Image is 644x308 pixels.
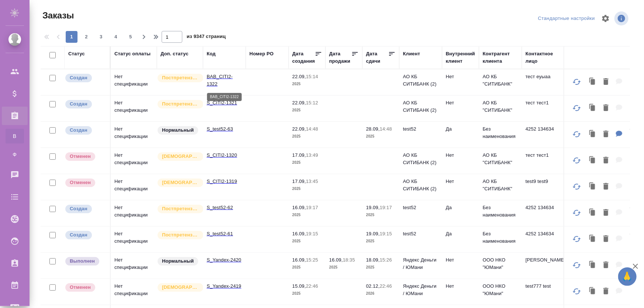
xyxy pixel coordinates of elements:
[207,50,216,58] div: Код
[111,174,157,200] td: Нет спецификации
[292,290,322,297] p: 2025
[366,211,396,219] p: 2025
[329,50,351,65] div: Дата продажи
[403,125,438,133] p: test52
[586,205,600,221] button: Клонировать
[306,74,318,79] p: 15:14
[522,174,565,200] td: test9 test9
[292,50,315,65] div: Дата создания
[600,258,612,273] button: Удалить
[586,179,600,194] button: Клонировать
[207,125,242,133] p: S_test52-63
[366,290,396,297] p: 2026
[380,231,392,236] p: 19:15
[306,179,318,184] p: 13:45
[522,226,565,252] td: 4252 134634
[522,69,565,95] td: тест еуыаа
[157,125,199,135] div: Статус по умолчанию для стандартных заказов
[483,50,518,65] div: Контрагент клиента
[111,253,157,278] td: Нет спецификации
[483,256,518,271] p: ООО НКО "ЮМани"
[306,152,318,158] p: 13:49
[70,153,91,160] p: Отменен
[446,256,475,264] p: Нет
[522,200,565,226] td: 4252 134634
[366,133,396,140] p: 2025
[111,122,157,148] td: Нет спецификации
[403,230,438,238] p: test52
[162,231,199,239] p: Постпретензионный
[600,127,612,142] button: Удалить
[366,238,396,245] p: 2025
[446,125,475,133] p: Да
[65,99,106,109] div: Выставляется автоматически при создании заказа
[446,178,475,185] p: Нет
[600,101,612,116] button: Удалить
[568,73,586,91] button: Обновить
[65,152,106,162] div: Выставляет КМ после отмены со стороны клиента. Если уже после запуска – КМ пишет ПМу про отмену, ...
[600,284,612,299] button: Удалить
[536,13,597,24] div: split button
[403,50,420,58] div: Клиент
[80,33,92,41] span: 2
[306,231,318,236] p: 19:15
[95,31,107,43] button: 3
[70,284,91,291] p: Отменен
[586,232,600,247] button: Клонировать
[446,230,475,238] p: Да
[292,211,322,219] p: 2025
[157,152,199,162] div: Выставляется автоматически для первых 3 заказов нового контактного лица. Особое внимание
[483,99,518,114] p: АО КБ "СИТИБАНК"
[111,226,157,252] td: Нет спецификации
[483,152,518,166] p: АО КБ "СИТИБАНК"
[249,50,273,58] div: Номер PO
[70,231,87,239] p: Создан
[568,230,586,248] button: Обновить
[292,126,306,132] p: 22.09,
[366,205,380,210] p: 19.09,
[568,99,586,117] button: Обновить
[403,283,438,297] p: Яндекс Деньги / ЮМани
[522,279,565,305] td: test777 test
[446,152,475,159] p: Нет
[403,204,438,211] p: test52
[157,178,199,188] div: Выставляется автоматически для первых 3 заказов нового контактного лица. Особое внимание
[65,230,106,240] div: Выставляется автоматически при создании заказа
[80,31,92,43] button: 2
[207,73,242,88] p: BAB_CITI2-1322
[618,267,637,286] button: 🙏
[157,230,199,240] div: Выставляется автоматически для первых 3 заказов после рекламации. Особое внимание
[380,283,392,289] p: 22:46
[161,50,189,58] div: Доп. статус
[568,178,586,195] button: Обновить
[157,283,199,293] div: Выставляется автоматически для первых 3 заказов нового контактного лица. Особое внимание
[110,33,122,41] span: 4
[70,257,95,265] p: Выполнен
[586,284,600,299] button: Клонировать
[292,179,306,184] p: 17.09,
[483,230,518,245] p: Без наименования
[366,283,380,289] p: 02.12,
[366,231,380,236] p: 19.09,
[111,96,157,121] td: Нет спецификации
[614,11,630,25] span: Посмотреть информацию
[568,152,586,169] button: Обновить
[68,50,85,58] div: Статус
[600,75,612,90] button: Удалить
[111,200,157,226] td: Нет спецификации
[568,204,586,222] button: Обновить
[125,33,137,41] span: 5
[366,257,380,263] p: 18.09,
[292,133,322,140] p: 2025
[306,283,318,289] p: 22:46
[41,10,74,21] span: Заказы
[446,283,475,290] p: Нет
[586,101,600,116] button: Клонировать
[306,126,318,132] p: 14:48
[600,205,612,221] button: Удалить
[65,73,106,83] div: Выставляется автоматически при создании заказа
[568,283,586,300] button: Обновить
[292,100,306,105] p: 22.09,
[65,283,106,293] div: Выставляет КМ после отмены со стороны клиента. Если уже после запуска – КМ пишет ПМу про отмену, ...
[70,100,87,108] p: Создан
